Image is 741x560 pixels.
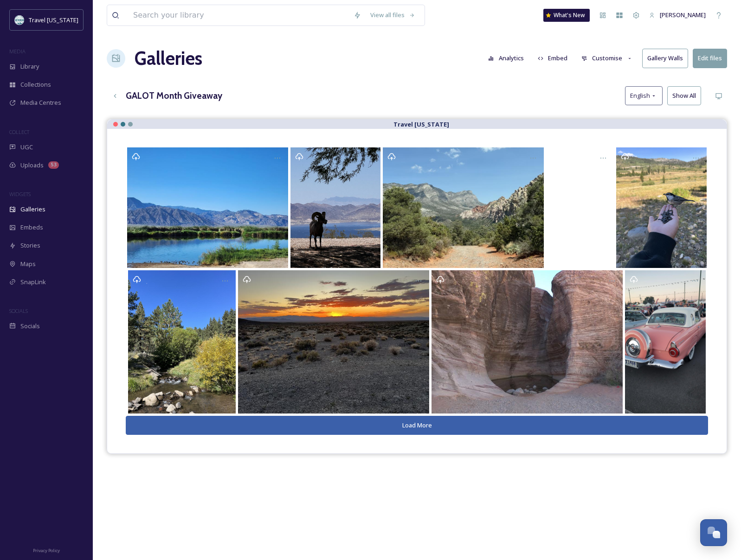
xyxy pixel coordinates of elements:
[29,16,78,24] span: Travel [US_STATE]
[9,307,28,314] span: SOCIALS
[126,89,222,102] h3: GALOT Month Giveaway
[33,544,60,555] a: Privacy Policy
[630,91,650,100] span: English
[20,62,39,71] span: Library
[483,49,528,67] button: Analytics
[126,416,708,435] button: Load More
[20,205,45,214] span: Galleries
[126,147,290,268] a: Opens media popup. Media description: Veggie_boo_and_the_crew.
[543,9,590,22] a: What's New
[15,15,24,25] img: download.jpeg
[642,49,688,68] button: Gallery Walls
[20,322,40,331] span: Socials
[624,270,707,414] a: Opens media popup. Media description: ext_1758040015.165242_Gardenlady408@gmail.com-20250805_2007...
[9,191,31,197] span: WIDGETS
[20,278,46,286] span: SnapLink
[700,519,727,546] button: Open Chat
[20,241,40,250] span: Stories
[366,6,420,24] a: View all files
[660,11,706,19] span: [PERSON_NAME]
[127,270,237,414] a: Opens media popup. Media description: ext_1758039286.246081_brookebrooke98@hotmail.com-IMG_3955.j...
[20,223,43,232] span: Embeds
[693,49,727,68] button: Edit files
[483,49,533,67] a: Analytics
[545,147,615,268] a: Opens media popup. Media description: naturecre8.
[9,48,26,55] span: MEDIA
[20,161,44,170] span: Uploads
[33,547,60,554] span: Privacy Policy
[9,128,29,135] span: COLLECT
[382,147,545,268] a: Opens media popup. Media description: ext_1758038354.559782_Katbsd2@comcast.net-IMG_3826.jpeg.
[289,147,382,268] a: Opens media popup. Media description: ext_1758038343.270894_howard_777@comcast.net-IMG_8090.jpeg.
[20,80,51,89] span: Collections
[393,120,449,128] strong: Travel [US_STATE]
[20,98,61,107] span: Media Centres
[430,270,624,414] a: Opens media popup. Media description: pslasvegas.
[20,143,33,152] span: UGC
[237,270,430,414] a: Opens media popup. Media description: ext_1758039286.288452_brookebrooke98@hotmail.com-IMG_3687.j...
[667,86,701,105] button: Show All
[129,5,349,25] input: Search your library
[615,147,708,268] a: Opens media popup. Media description: ext_1758039286.089224_brookebrooke98@hotmail.com-IMG_3921.j...
[533,49,573,67] button: Embed
[20,260,36,268] span: Maps
[577,49,638,67] button: Customise
[644,6,710,24] a: [PERSON_NAME]
[48,161,59,169] div: 53
[135,45,202,72] a: Galleries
